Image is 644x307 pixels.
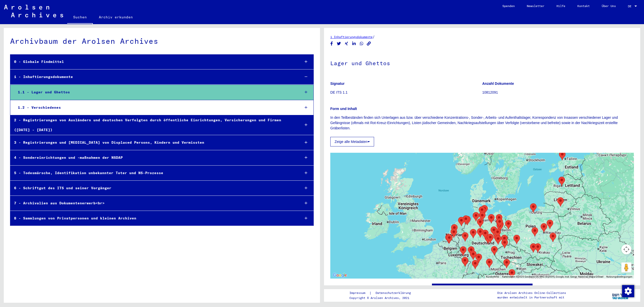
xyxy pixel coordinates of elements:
a: Nutzungsbedingungen [606,275,632,278]
div: Auschwitz Concentration and Extermination Camp [530,243,537,253]
div: Labor reformatory camp Liebenau (Internment Camp Liebenau) [509,269,515,279]
div: Stutthof Concentration Camp [530,203,537,213]
img: Arolsen_neg.svg [4,5,63,17]
button: Share on Facebook [329,41,334,47]
div: 8 - Sammlungen von Privatpersonen und kleinen Archiven [10,213,296,223]
p: Copyright © Arolsen Archives, 2021 [349,296,417,300]
img: yv_logo.png [611,289,630,301]
div: Theresienstadt Ghetto [501,239,508,248]
div: 2 - Registrierungen von Ausländern und deutschen Verfolgten durch öffentliche Einrichtungen, Vers... [10,115,296,135]
div: Mecheln (Malines) SS Deportation Camp [446,234,453,244]
div: 3 - Registrierungen und [MEDICAL_DATA] von Displaced Persons, Kindern und Vermissten [10,138,296,147]
div: Flossenbürg Concentration Camp [491,246,498,255]
p: DE ITS 1.1 [330,90,482,95]
b: Form und Inhalt [330,107,357,111]
div: Lichtenburg Concentration Camp [494,228,501,238]
a: Archiv erkunden [93,11,139,23]
a: 1 Inhaftierungsdokumente [330,35,373,39]
div: Warsaw Ghetto and Concentration Camp [541,223,547,233]
div: Schirmeck-Vorbruck Concentration Camp [462,257,468,266]
div: 1 - Inhaftierungsdokumente [10,72,296,82]
div: Groß-Rosen Concentration Camp [513,235,520,244]
div: 5 - Todesmärsche, Identifikation unbekannter Toter und NS-Prozesse [10,168,296,178]
button: Share on LinkedIn [351,41,357,47]
div: Labor Reformatory Camp Großbeeren [497,222,503,232]
div: Litzmannstadt (Lodz) Ghetto and "Polen-Jugendverwahrlager" /Detention Camp for Polish Juveniles [532,227,538,237]
div: | [349,290,417,296]
div: Esterwegen Concentration Camp [464,216,471,225]
div: Concentration Camp Columbia-Haus Concentration Camp [497,221,504,230]
div: Natzweiler (Struthof) Concentration Camp [462,257,468,267]
div: 1.2 - Verschiedenes [14,103,296,112]
div: Papenburg Penitentiary Camp/ Emslandlager [463,215,469,225]
b: Signatur [330,82,345,86]
div: Breendonk Transit Camp [445,234,452,243]
div: Concentration Camp Sonnenburg [505,220,512,229]
p: Die Arolsen Archives Online-Collections [497,291,566,295]
a: Suchen [67,11,93,24]
div: Schutzhaftlager Hohnstein [501,235,508,244]
div: 4 - Sondereinrichtungen und -maßnahmen der NSDAP [10,153,296,163]
img: Zustimmung ändern [622,285,634,297]
p: wurden entwickelt in Partnerschaft mit [497,295,566,300]
button: Share on Twitter [336,41,342,47]
div: Concentration Camp Osthofen [468,246,474,256]
div: Neuengamme Concentration Camp [479,212,486,221]
div: Mauthausen Concentration Camp [503,259,510,268]
a: Datenschutzerklärung [372,290,417,296]
div: Sandbostel Absorption Camp [473,212,479,221]
button: Kurzbefehle [486,275,499,279]
div: Dachau Concentration Camp [486,259,493,268]
img: Google [332,272,348,279]
button: Kamerasteuerung für die Karte [621,244,631,254]
p: 10812091 [482,90,634,95]
div: Concentration Camp Heuberg [472,260,478,269]
div: Concentration Camp Eutin [481,205,488,214]
div: Moringen Concentration Camp and "Jugendschutzlager"/ Protective Custody Camp for Juveniles [477,228,484,238]
div: Archivbaum der Arolsen Archives [10,35,314,47]
div: Concentration Camp Colditz [494,234,500,243]
div: Sachsenhausen Concentration Camp [496,218,503,227]
div: Concentration Camps Wittmoor, Fuhlsbüttel and Neuengamme [488,214,495,223]
button: Share on WhatsApp [359,41,364,47]
div: Sachsenburg Concentration Camp [495,235,501,245]
div: Kauen (Kaunas, Kowno) Ghetto [557,197,564,207]
div: Bergen-Belsen Concentration Camp [477,218,484,228]
b: Anzahl Dokumente [482,82,514,86]
button: Pegman auf die Karte ziehen, um Street View aufzurufen [621,262,631,273]
div: 6 - Schriftgut des ITS und seiner Vorgänger [10,183,296,193]
div: Ravensbrück Concentration Camp [496,214,502,223]
div: Treblinka Labour Camp [547,220,553,229]
div: 7 - Archivalien aus Dokumentenerwerb<br> [10,198,296,208]
button: Zeige alle Metadaten [330,137,374,146]
div: Lublin (Majdanek) Concentration Camp [550,233,556,242]
div: Buchenwald Concentration Camp [485,235,491,244]
div: Hinzert Special SS Camp [460,246,466,256]
div: Herzogenbusch-Vught Concentration Camp [451,228,457,238]
div: Concentration Camp Kemna [462,232,468,242]
div: 1.1 - Lager und Ghettos [14,87,296,97]
div: Concentration Camp Roßlau [491,226,497,236]
span: Kartendaten ©2025 GeoBasis-DE/BKG (©2009), Google, Inst. Geogr. Nacional, Mapa GISrael [502,275,603,278]
div: Concentration Camp Bad Sulza [487,234,494,243]
a: Impressum [349,290,369,296]
a: Dieses Gebiet in Google Maps öffnen (in neuem Fenster) [332,272,348,279]
div: Concentration Camp Kuhlen [479,206,485,216]
div: Riga (Kaiserwald) Concentration Camp and Riga Ghetto [558,177,565,186]
div: Krakau-Plaszow Concentration Camp [535,243,541,253]
div: Kislau Concentration Camp [470,251,476,260]
button: Copy link [366,41,372,47]
div: Niederhagen (Wewelsburg) Concentration Camp [470,229,476,238]
span: / [373,34,375,39]
div: Mittelbau (Dora) Concentration Camp [482,230,489,239]
p: In den Teilbeständen finden sich Unterlagen aus bzw. über verschiedene Konzentrations-, Sonder-, ... [330,115,634,131]
div: Westerbork Assembly and Transit Camp [458,217,465,226]
div: Amersfoort Police Transit Camp [451,224,458,234]
div: Klooga / Vaivara Concentration Camp [559,151,566,160]
div: 0 - Globale Findmittel [10,57,296,67]
button: Share on Xing [344,41,349,47]
span: DE [628,5,633,8]
div: Welzheim Concentration Camp (Protective Custody Camp) [475,254,482,263]
h1: Lager und Ghettos [330,52,634,74]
